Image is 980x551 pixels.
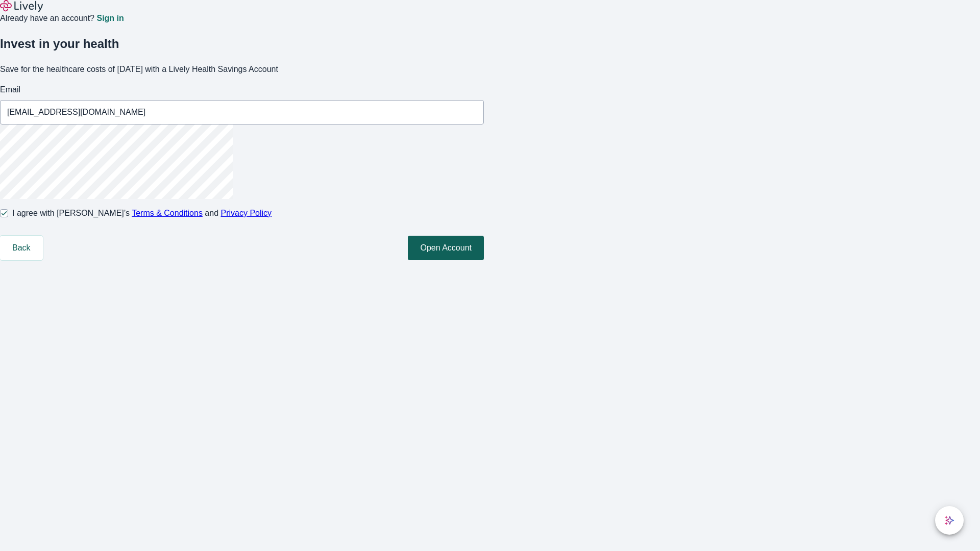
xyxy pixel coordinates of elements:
button: chat [935,506,964,535]
button: Open Account [408,236,484,260]
a: Terms & Conditions [132,209,203,217]
a: Sign in [96,14,124,22]
a: Privacy Policy [221,209,272,217]
svg: Lively AI Assistant [944,515,954,525]
span: I agree with [PERSON_NAME]’s and [12,207,272,219]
